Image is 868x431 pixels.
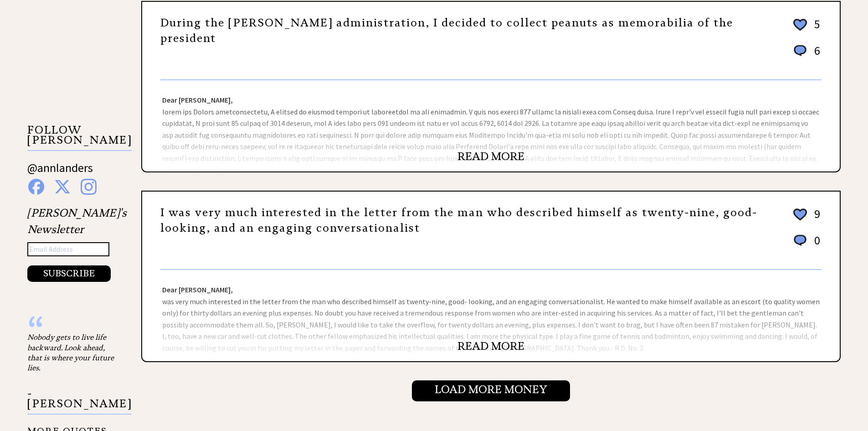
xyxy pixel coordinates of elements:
[810,206,821,232] td: 9
[792,233,808,248] img: message_round%201.png
[27,242,109,257] input: Email Address
[160,16,733,45] a: During the [PERSON_NAME] administration, I decided to collect peanuts as memorabilia of the presi...
[27,265,111,282] button: SUBSCRIBE
[27,205,127,282] div: [PERSON_NAME]'s Newsletter
[457,339,524,353] a: READ MORE
[810,16,821,42] td: 5
[142,80,840,171] div: lorem ips Dolors ametconsectetu, A elitsed do eiusmod tempori ut laboreetdol ma ali enimadmin. V ...
[27,389,132,415] p: - [PERSON_NAME]
[160,206,757,235] a: I was very much interested in the letter from the man who described himself as twenty-nine, good-...
[27,160,93,184] a: @annlanders
[792,43,808,58] img: message_round%201.png
[810,233,821,257] td: 0
[457,150,524,163] a: READ MORE
[792,17,808,33] img: heart_outline%202.png
[810,43,821,67] td: 6
[27,332,118,373] div: Nobody gets to live life backward. Look ahead, that is where your future lies.
[81,179,97,195] img: instagram%20blue.png
[162,95,233,104] strong: Dear [PERSON_NAME],
[27,323,118,332] div: “
[162,285,233,294] strong: Dear [PERSON_NAME],
[27,125,132,151] p: FOLLOW [PERSON_NAME]
[54,179,71,195] img: x%20blue.png
[28,179,44,195] img: facebook%20blue.png
[792,207,808,223] img: heart_outline%202.png
[412,380,570,401] input: Load More Money
[142,270,840,361] div: was very much interested in the letter from the man who described himself as twenty-nine, good- l...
